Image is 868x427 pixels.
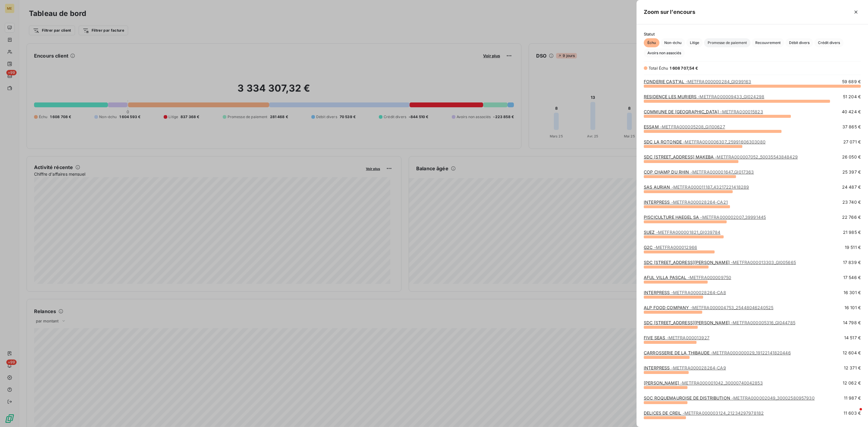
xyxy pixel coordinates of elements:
[644,395,815,400] a: SOC ROQUEMAUROISE DE DISTRIBUTION
[752,38,784,47] button: Recouvrement
[644,124,725,129] a: ESSAM
[667,335,709,340] span: - METFRA000013927
[720,109,763,114] span: - METFRA000015823
[731,320,795,325] span: - METFRA000005316_GI044785
[698,94,764,99] span: - METFRA000009433_GI024298
[686,79,751,84] span: - METFRA000000284_GI099163
[711,350,791,355] span: - METFRA000000029_19122141820446
[690,169,754,174] span: - METFRA000001647_GI017363
[661,38,685,47] button: Non-échu
[644,410,764,416] a: DELICES DE CREIL
[683,139,766,144] span: - METFRA000006307_25991606303080
[844,395,861,401] span: 11 987 €
[644,380,763,385] a: [PERSON_NAME]
[688,275,731,280] span: - METFRA000009750
[731,395,815,400] span: - METFRA000002049_30002580957930
[843,139,861,145] span: 27 071 €
[700,215,766,220] span: - METFRA000002007_39991445
[644,260,796,265] a: SDC [STREET_ADDRESS][PERSON_NAME]
[843,275,861,281] span: 17 546 €
[690,305,774,310] span: - METFRA000004753_25448046240525
[683,410,764,416] span: - METFRA000003124_21234297978182
[842,184,861,190] span: 24 487 €
[843,229,861,235] span: 21 985 €
[644,38,659,47] button: Échu
[644,154,798,159] a: SDC [STREET_ADDRESS] MAKEBA
[842,154,861,160] span: 26 050 €
[637,79,868,420] div: grid
[644,350,791,355] a: CARROSSERIE DE LA THIBAUDE
[843,320,861,326] span: 14 798 €
[842,109,861,115] span: 40 424 €
[844,335,861,341] span: 14 517 €
[644,199,728,205] a: INTERPRESS
[644,290,726,295] a: INTERPRESS
[654,245,697,250] span: - METFRA000012966
[671,199,728,205] span: - METFRA000028264-CA21
[644,305,773,310] a: ALP FOOD COMPANY
[644,94,764,99] a: RESIDENCE LES MURIERS
[644,245,697,250] a: G2C
[644,79,751,84] a: FONDERIE CAST'AL
[644,169,754,174] a: COP CHAMP DU RHIN
[842,124,861,130] span: 37 865 €
[842,169,861,175] span: 25 397 €
[843,380,861,386] span: 12 062 €
[671,290,726,295] span: - METFRA000028264-CA8
[644,365,726,370] a: INTERPRESS
[649,66,668,71] span: Total Échu
[844,290,861,296] span: 16 301 €
[644,275,731,280] a: AFUL VILLA PASCAL
[848,407,862,421] iframe: Intercom live chat
[660,124,725,129] span: - METFRA000005208_GI100627
[842,199,861,205] span: 23 740 €
[671,184,749,190] span: - METFRA000011187_43217221418289
[671,365,726,370] span: - METFRA000028264-CA9
[844,365,861,371] span: 12 371 €
[644,335,709,340] a: FIVE SEAS
[843,259,861,265] span: 17 839 €
[844,305,861,311] span: 16 101 €
[644,215,766,220] a: PISCICULTURE HAEGEL SA
[845,244,861,250] span: 19 511 €
[715,154,798,159] span: - METFRA000007052_50035543848429
[656,230,721,235] span: - METFRA000001821_GI039784
[731,260,796,265] span: - METFRA000013303_GI005665
[686,38,703,47] button: Litige
[842,214,861,220] span: 22 766 €
[680,380,763,385] span: - METFRA000001042_30000740042853
[644,184,749,190] a: SAS AURIAN
[644,320,795,325] a: SDC [STREET_ADDRESS][PERSON_NAME]
[843,350,861,356] span: 12 604 €
[670,66,698,71] span: 1 608 707,54 €
[814,38,844,47] button: Crédit divers
[704,38,750,47] button: Promesse de paiement
[644,230,721,235] a: SUEZ
[644,49,685,58] button: Avoirs non associés
[785,38,813,47] button: Débit divers
[842,79,861,85] span: 59 689 €
[644,8,695,16] h5: Zoom sur l’encours
[644,139,766,144] a: SDC LA ROTONDE
[644,109,763,114] a: COMMUNE DE [GEOGRAPHIC_DATA]
[843,94,861,100] span: 51 204 €
[844,410,861,416] span: 11 603 €
[644,32,861,36] span: Statut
